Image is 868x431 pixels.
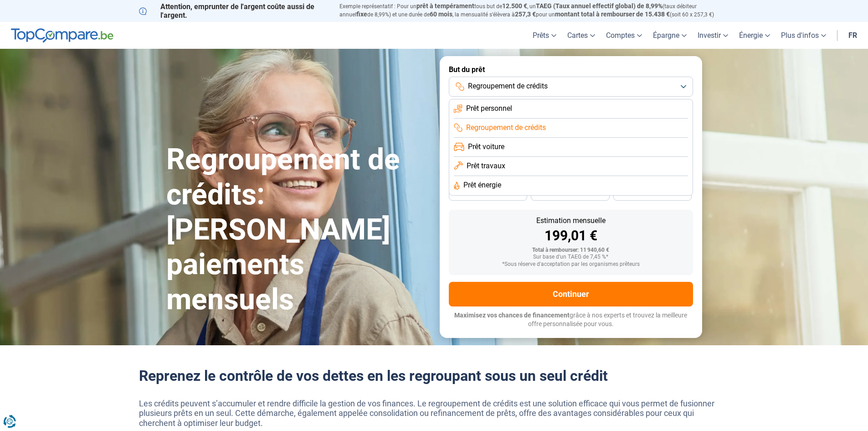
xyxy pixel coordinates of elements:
[449,65,693,74] label: But du prêt
[139,2,329,20] p: Attention, emprunter de l'argent coûte aussi de l'argent.
[456,254,686,260] div: Sur base d'un TAEG de 7,45 %*
[562,22,601,49] a: Cartes
[536,2,663,10] span: TAEG (Taux annuel effectif global) de 8,99%
[449,77,693,97] button: Regroupement de crédits
[11,28,113,43] img: TopCompare
[449,282,693,306] button: Continuer
[456,217,686,224] div: Estimation mensuelle
[692,22,734,49] a: Investir
[139,399,729,428] p: Les crédits peuvent s’accumuler et rendre difficile la gestion de vos finances. Le regroupement d...
[647,22,692,49] a: Épargne
[356,10,367,18] span: fixe
[478,191,498,197] span: 36 mois
[734,22,776,49] a: Énergie
[449,311,693,329] p: grâce à nos experts et trouvez la meilleure offre personnalisée pour vous.
[456,247,686,254] div: Total à rembourser: 11 940,60 €
[468,142,504,152] span: Prêt voiture
[642,191,663,197] span: 24 mois
[430,10,452,18] span: 60 mois
[166,142,429,317] h1: Regroupement de crédits: [PERSON_NAME] paiements mensuels
[776,22,832,49] a: Plus d'infos
[527,22,562,49] a: Prêts
[502,2,527,10] span: 12.500 €
[515,10,536,18] span: 257,3 €
[843,22,863,49] a: fr
[466,123,546,133] span: Regroupement de crédits
[339,2,729,19] p: Exemple représentatif : Pour un tous but de , un (taux débiteur annuel de 8,99%) et une durée de ...
[601,22,647,49] a: Comptes
[139,367,729,384] h2: Reprenez le contrôle de vos dettes en les regroupant sous un seul crédit
[468,81,548,91] span: Regroupement de crédits
[456,229,686,243] div: 199,01 €
[463,180,501,190] span: Prêt énergie
[555,10,670,18] span: montant total à rembourser de 15.438 €
[560,191,580,197] span: 30 mois
[467,161,505,171] span: Prêt travaux
[456,261,686,268] div: *Sous réserve d'acceptation par les organismes prêteurs
[454,312,570,319] span: Maximisez vos chances de financement
[466,104,512,114] span: Prêt personnel
[416,2,474,10] span: prêt à tempérament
